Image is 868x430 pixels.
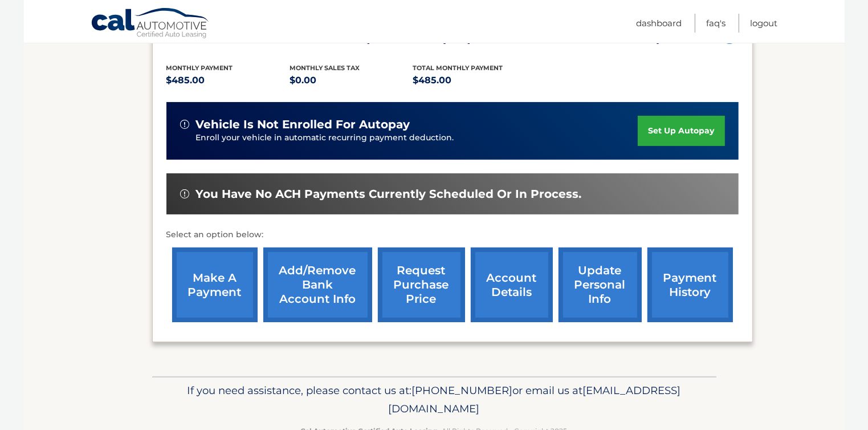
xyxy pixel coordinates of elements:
a: FAQ's [707,14,726,33]
img: alert-white.svg [180,189,189,198]
span: You have no ACH payments currently scheduled or in process. [196,187,582,201]
span: [EMAIL_ADDRESS][DOMAIN_NAME] [389,384,681,415]
span: Monthly Payment [166,64,233,72]
a: request purchase price [378,248,465,322]
span: Monthly sales Tax [290,64,360,72]
span: [PHONE_NUMBER] [412,384,513,397]
span: vehicle is not enrolled for autopay [196,117,410,132]
a: set up autopay [638,116,724,146]
p: If you need assistance, please contact us at: or email us at [160,382,709,418]
a: Dashboard [637,14,682,33]
span: Total Monthly Payment [413,64,503,72]
a: Add/Remove bank account info [263,248,372,322]
a: account details [471,248,553,322]
img: alert-white.svg [180,120,189,129]
p: $0.00 [290,72,413,88]
p: Select an option below: [166,228,739,242]
p: $485.00 [413,72,537,88]
a: payment history [647,248,733,322]
p: Enroll your vehicle in automatic recurring payment deduction. [196,132,638,144]
a: make a payment [172,248,258,322]
a: Cal Automotive [91,7,210,40]
a: update personal info [559,248,642,322]
a: Logout [751,14,778,33]
p: $485.00 [166,72,290,88]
